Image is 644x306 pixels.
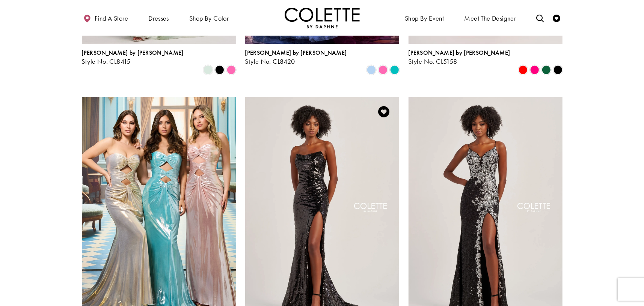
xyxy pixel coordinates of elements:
span: [PERSON_NAME] by [PERSON_NAME] [245,49,347,57]
a: Toggle search [534,7,546,28]
i: Periwinkle [367,65,376,74]
div: Colette by Daphne Style No. CL5158 [409,49,510,65]
span: Style No. CL8415 [82,57,131,66]
i: Black [215,65,224,74]
i: Pink [227,65,236,74]
span: Shop by color [187,7,231,28]
i: Pink [379,65,388,74]
span: Dresses [148,15,169,22]
span: Shop By Event [403,7,446,28]
i: Black [554,65,563,74]
span: Shop By Event [405,15,444,22]
div: Colette by Daphne Style No. CL8420 [245,49,347,65]
span: Style No. CL8420 [245,57,295,66]
span: Meet the designer [465,15,516,22]
a: Visit Home Page [285,7,360,28]
span: [PERSON_NAME] by [PERSON_NAME] [409,49,510,57]
span: [PERSON_NAME] by [PERSON_NAME] [82,49,184,57]
span: Style No. CL5158 [409,57,457,66]
a: Check Wishlist [551,7,562,28]
i: Light Sage [204,65,213,74]
span: Shop by color [189,15,229,22]
div: Colette by Daphne Style No. CL8415 [82,49,184,65]
span: Find a store [95,15,128,22]
img: Colette by Daphne [285,7,360,28]
a: Find a store [82,7,130,28]
a: Meet the designer [463,7,518,28]
span: Dresses [146,7,171,28]
a: Add to Wishlist [376,104,392,120]
i: Jade [390,65,399,74]
i: Hot Pink [530,65,539,74]
i: Hunter [542,65,551,74]
i: Red [519,65,528,74]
